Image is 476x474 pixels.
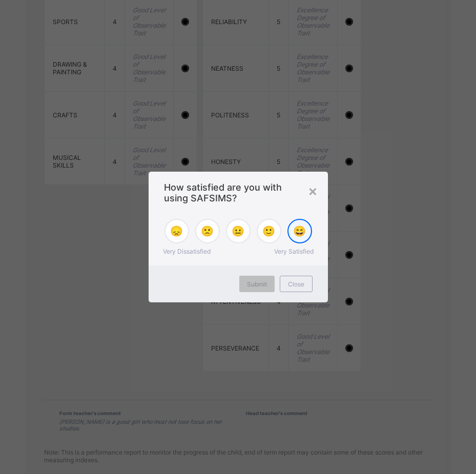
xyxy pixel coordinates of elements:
span: Close [288,280,304,288]
span: Very Dissatisfied [163,248,211,255]
span: 🙁 [201,225,214,237]
div: × [308,182,318,199]
span: 😞 [170,225,183,237]
span: Submit [247,280,267,288]
span: 🙂 [262,225,275,237]
span: 😐 [232,225,244,237]
span: 😄 [293,225,306,237]
span: How satisfied are you with using SAFSIMS? [164,182,313,203]
span: Very Satisfied [274,248,314,255]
